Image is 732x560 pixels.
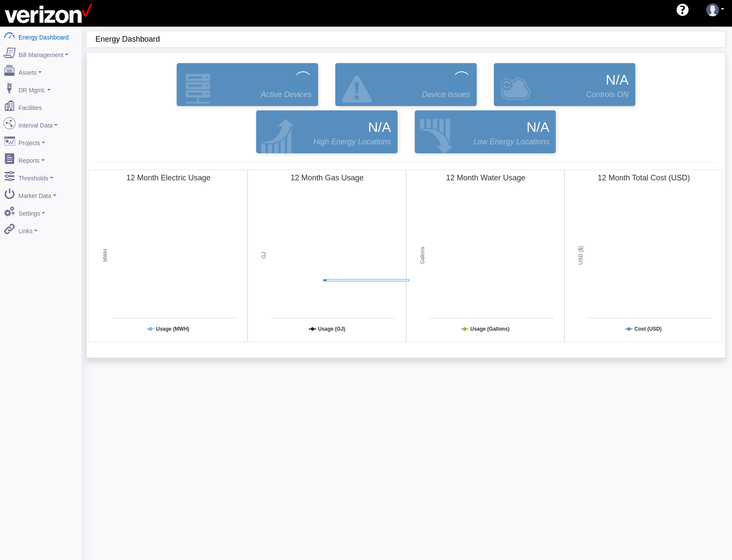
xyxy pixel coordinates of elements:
[470,326,509,332] tspan: Usage (Gallons)
[473,136,549,148] span: Low Energy Locations
[420,247,426,264] tspan: Gallons
[95,31,725,47] div: Energy Dashboard
[175,63,320,106] a: Active Devices
[291,173,364,182] tspan: 12 Month Gas Usage
[422,89,470,100] span: Device Issues
[586,89,629,100] span: Controls ON
[318,326,345,332] tspan: Usage (GJ)
[327,61,485,108] div: Devices that are active and configured but are in an error state.
[313,136,391,148] span: High Energy Locations
[261,252,267,259] tspan: GJ
[446,173,525,182] tspan: 12 Month Water Usage
[527,117,549,137] span: N/A
[168,61,327,108] div: Devices that are actively reporting data.
[598,173,690,182] tspan: 12 Month Total Cost (USD)
[634,326,662,332] tspan: Cost (USD)
[606,70,628,90] span: N/A
[368,117,391,137] span: N/A
[261,89,312,100] span: Active Devices
[102,249,108,262] tspan: MWH
[126,173,211,182] tspan: 12 Month Electric Usage
[706,3,719,16] img: user-3.svg
[156,326,189,332] tspan: Usage (MWH)
[578,246,584,265] tspan: USD ($)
